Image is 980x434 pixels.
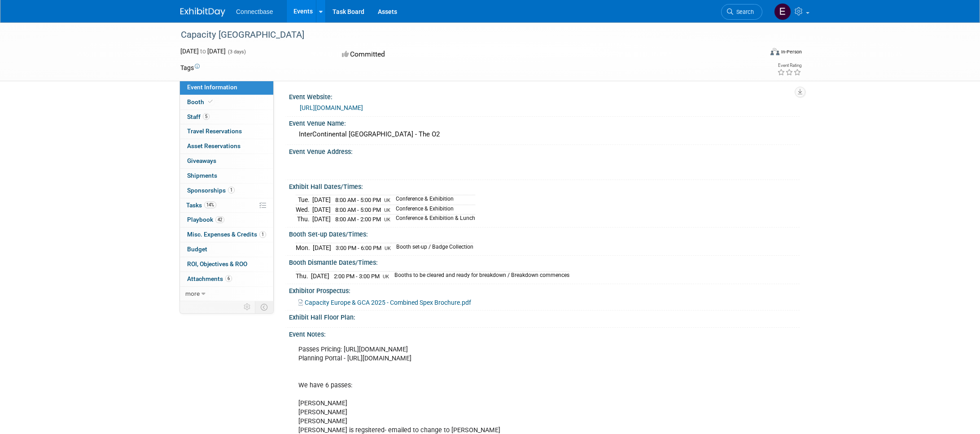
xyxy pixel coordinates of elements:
[187,83,237,91] span: Event Information
[339,47,538,62] div: Committed
[215,216,224,223] span: 42
[390,195,475,205] td: Conference & Exhibition
[385,245,391,251] span: UK
[334,273,380,280] span: 2:00 PM - 3:00 PM
[313,243,331,252] td: [DATE]
[296,127,793,141] div: InterContinental [GEOGRAPHIC_DATA] - The O2
[187,113,210,120] span: Staff
[180,110,273,124] a: Staff5
[289,284,800,295] div: Exhibitor Prospectus:
[228,187,235,193] span: 1
[289,228,800,239] div: Booth Set-up Dates/Times:
[187,231,266,238] span: Misc. Expenses & Credits
[312,205,331,215] td: [DATE]
[236,8,273,15] span: Connectbase
[781,48,802,55] div: In-Person
[187,172,217,179] span: Shipments
[180,48,226,55] span: [DATE] [DATE]
[770,48,779,55] img: Format-Inperson.png
[187,216,224,223] span: Playbook
[204,202,216,208] span: 14%
[777,63,801,68] div: Event Rating
[187,127,242,135] span: Travel Reservations
[180,169,273,183] a: Shipments
[180,272,273,286] a: Attachments6
[187,142,241,149] span: Asset Reservations
[289,117,800,128] div: Event Venue Name:
[384,197,390,203] span: UK
[296,205,312,215] td: Wed.
[384,207,390,213] span: UK
[336,245,381,251] span: 3:00 PM - 6:00 PM
[187,275,232,282] span: Attachments
[187,260,247,267] span: ROI, Objectives & ROO
[187,98,214,105] span: Booth
[289,145,800,156] div: Event Venue Address:
[227,49,246,55] span: (3 days)
[312,195,331,205] td: [DATE]
[180,257,273,272] a: ROI, Objectives & ROO
[208,99,213,104] i: Booth reservation complete
[180,63,200,72] td: Tags
[180,139,273,153] a: Asset Reservations
[390,215,475,224] td: Conference & Exhibition & Lunch
[335,216,381,223] span: 8:00 AM - 2:00 PM
[289,256,800,267] div: Booth Dismantle Dates/Times:
[187,245,207,253] span: Budget
[187,157,216,164] span: Giveaways
[721,4,762,20] a: Search
[709,47,802,60] div: Event Format
[180,184,273,198] a: Sponsorships1
[296,243,313,252] td: Mon.
[180,8,225,17] img: ExhibitDay
[296,271,311,281] td: Thu.
[298,299,471,306] a: Capacity Europe & GCA 2025 - Combined Spex Brochure.pdf
[311,271,329,281] td: [DATE]
[180,228,273,242] a: Misc. Expenses & Credits1
[180,213,273,227] a: Playbook42
[259,231,266,238] span: 1
[203,113,210,120] span: 5
[180,124,273,139] a: Travel Reservations
[289,328,800,339] div: Event Notes:
[335,197,381,203] span: 8:00 AM - 5:00 PM
[390,205,475,215] td: Conference & Exhibition
[180,287,273,301] a: more
[296,195,312,205] td: Tue.
[305,299,471,306] span: Capacity Europe & GCA 2025 - Combined Spex Brochure.pdf
[180,95,273,110] a: Booth
[300,104,363,111] a: [URL][DOMAIN_NAME]
[178,27,749,43] div: Capacity [GEOGRAPHIC_DATA]
[180,198,273,213] a: Tasks14%
[255,301,274,313] td: Toggle Event Tabs
[180,80,273,95] a: Event Information
[199,48,207,55] span: to
[289,180,800,191] div: Exhibit Hall Dates/Times:
[335,206,381,213] span: 8:00 AM - 5:00 PM
[383,274,389,280] span: UK
[180,154,273,168] a: Giveaways
[296,215,312,224] td: Thu.
[774,3,791,20] img: Edison Smith-Stubbs
[225,275,232,282] span: 6
[389,271,569,281] td: Booths to be cleared and ready for breakdown / Breakdown commences
[289,311,800,322] div: Exhibit Hall Floor Plan:
[384,217,390,223] span: UK
[185,290,200,297] span: more
[289,90,800,101] div: Event Website:
[186,202,216,209] span: Tasks
[312,215,331,224] td: [DATE]
[187,187,235,194] span: Sponsorships
[391,243,473,252] td: Booth set-up / Badge Collection
[733,9,754,15] span: Search
[240,301,255,313] td: Personalize Event Tab Strip
[180,242,273,257] a: Budget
